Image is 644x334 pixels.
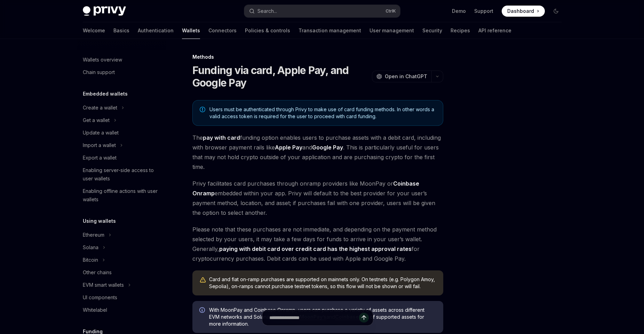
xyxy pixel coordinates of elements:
input: Ask a question... [269,310,359,325]
a: Wallets [182,22,200,39]
a: Connectors [208,22,237,39]
div: Bitcoin [83,256,98,264]
button: Toggle dark mode [550,6,562,17]
a: UI components [77,291,166,304]
button: Toggle Get a wallet section [77,114,166,127]
svg: Info [199,307,206,314]
div: Ethereum [83,231,104,239]
span: Open in ChatGPT [385,73,427,80]
a: Enabling offline actions with user wallets [77,185,166,206]
span: Please note that these purchases are not immediate, and depending on the payment method selected ... [192,225,443,263]
a: Security [422,22,442,39]
a: Enabling server-side access to user wallets [77,164,166,185]
div: Wallets overview [83,56,122,64]
h5: Using wallets [83,217,116,225]
img: dark logo [83,6,126,16]
div: Update a wallet [83,129,119,137]
div: Export a wallet [83,154,117,162]
strong: paying with debit card over credit card has the highest approval rates [219,245,412,252]
a: Demo [452,8,466,15]
span: Users must be authenticated through Privy to make use of card funding methods. In other words a v... [209,106,436,120]
span: With MoonPay and Coinbase Onramp, users can purchase a variety of assets across different EVM net... [209,307,436,327]
strong: Google Pay [312,144,343,151]
strong: Apple Pay [275,144,302,151]
h1: Funding via card, Apple Pay, and Google Pay [192,64,369,89]
a: API reference [478,22,511,39]
a: Authentication [138,22,174,39]
strong: pay with card [203,134,240,141]
button: Open in ChatGPT [372,71,431,82]
div: UI components [83,293,117,302]
a: Update a wallet [77,127,166,139]
svg: Warning [199,277,206,284]
div: Other chains [83,268,112,277]
a: Whitelabel [77,304,166,316]
button: Send message [359,313,369,323]
a: Policies & controls [245,22,290,39]
a: Basics [113,22,129,39]
div: Solana [83,243,98,252]
a: Dashboard [502,6,545,17]
svg: Note [200,107,205,112]
div: Search... [257,7,277,15]
a: Transaction management [299,22,361,39]
button: Toggle EVM smart wallets section [77,279,166,291]
button: Toggle Bitcoin section [77,254,166,266]
span: Dashboard [507,8,534,15]
div: Import a wallet [83,141,116,149]
div: Whitelabel [83,306,107,314]
button: Toggle Import a wallet section [77,139,166,152]
button: Toggle Create a wallet section [77,101,166,114]
div: Get a wallet [83,116,110,124]
a: Chain support [77,66,166,79]
span: Ctrl K [385,8,396,14]
span: The funding option enables users to purchase assets with a debit card, including with browser pay... [192,133,443,172]
a: Support [474,8,493,15]
a: Other chains [77,266,166,279]
div: Chain support [83,68,115,76]
div: Enabling offline actions with user wallets [83,187,162,204]
a: User management [369,22,414,39]
span: Privy facilitates card purchases through onramp providers like MoonPay or embedded within your ap... [192,179,443,218]
a: Export a wallet [77,152,166,164]
div: Create a wallet [83,104,117,112]
a: Recipes [451,22,470,39]
div: Enabling server-side access to user wallets [83,166,162,183]
button: Toggle Solana section [77,241,166,254]
div: EVM smart wallets [83,281,124,289]
button: Open search [244,5,400,17]
button: Toggle Ethereum section [77,229,166,241]
a: Wallets overview [77,54,166,66]
a: Welcome [83,22,105,39]
div: Methods [192,54,443,60]
div: Card and fiat on-ramp purchases are supported on mainnets only. On testnets (e.g. Polygon Amoy, S... [209,276,436,290]
h5: Embedded wallets [83,90,128,98]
